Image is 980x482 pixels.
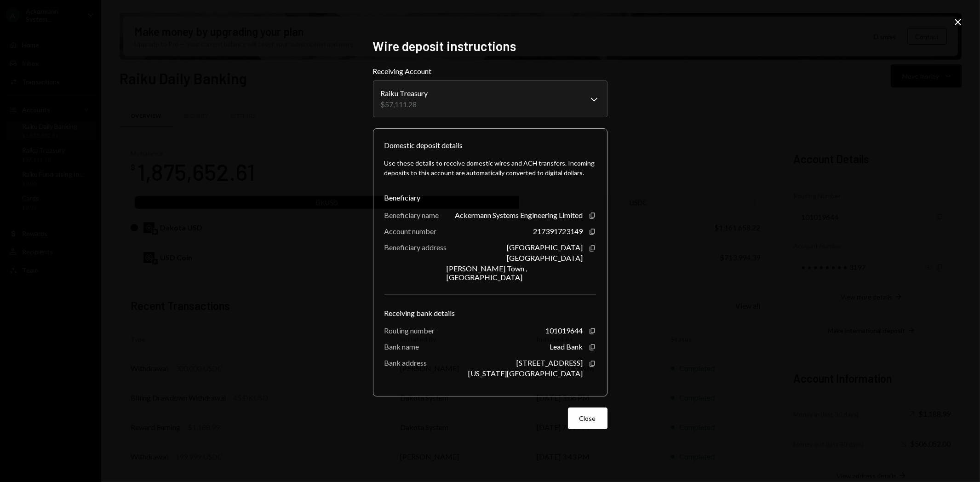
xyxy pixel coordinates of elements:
div: Beneficiary name [384,211,439,219]
div: Bank name [384,342,419,351]
div: Bank address [384,358,427,367]
div: [STREET_ADDRESS] [517,358,583,367]
div: Domestic deposit details [384,140,463,151]
div: Beneficiary address [384,243,447,252]
div: [US_STATE][GEOGRAPHIC_DATA] [469,369,583,378]
div: Account number [384,227,437,235]
div: [GEOGRAPHIC_DATA] [507,253,583,262]
div: 101019644 [546,326,583,335]
div: [GEOGRAPHIC_DATA] [507,243,583,252]
div: Routing number [384,326,435,335]
div: [PERSON_NAME] Town , [GEOGRAPHIC_DATA] [447,264,583,281]
div: Beneficiary [384,192,596,203]
button: Close [568,407,607,429]
div: Lead Bank [550,342,583,351]
button: Receiving Account [373,80,607,117]
div: Use these details to receive domestic wires and ACH transfers. Incoming deposits to this account ... [384,158,596,178]
div: 217391723149 [533,227,583,235]
h2: Wire deposit instructions [373,37,607,55]
div: Receiving bank details [384,308,596,319]
label: Receiving Account [373,66,607,77]
div: Ackermann Systems Engineering Limited [455,211,583,219]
